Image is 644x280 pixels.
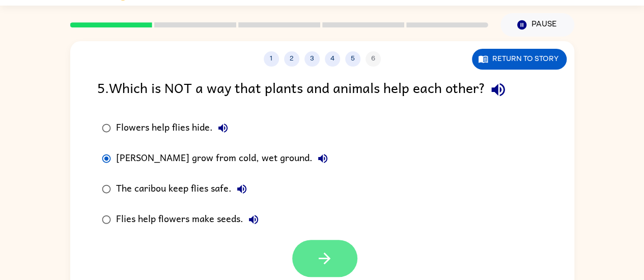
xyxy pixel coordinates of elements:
[284,51,299,67] button: 2
[213,118,233,138] button: Flowers help flies hide.
[97,77,547,103] div: 5 . Which is NOT a way that plants and animals help each other?
[264,51,279,67] button: 1
[304,51,320,67] button: 3
[243,209,264,230] button: Flies help flowers make seeds.
[116,148,333,169] div: [PERSON_NAME] grow from cold, wet ground.
[232,179,252,199] button: The caribou keep flies safe.
[472,49,567,70] button: Return to story
[116,118,233,138] div: Flowers help flies hide.
[313,148,333,169] button: [PERSON_NAME] grow from cold, wet ground.
[116,209,264,230] div: Flies help flowers make seeds.
[500,13,574,37] button: Pause
[345,51,360,67] button: 5
[325,51,340,67] button: 4
[116,179,252,199] div: The caribou keep flies safe.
